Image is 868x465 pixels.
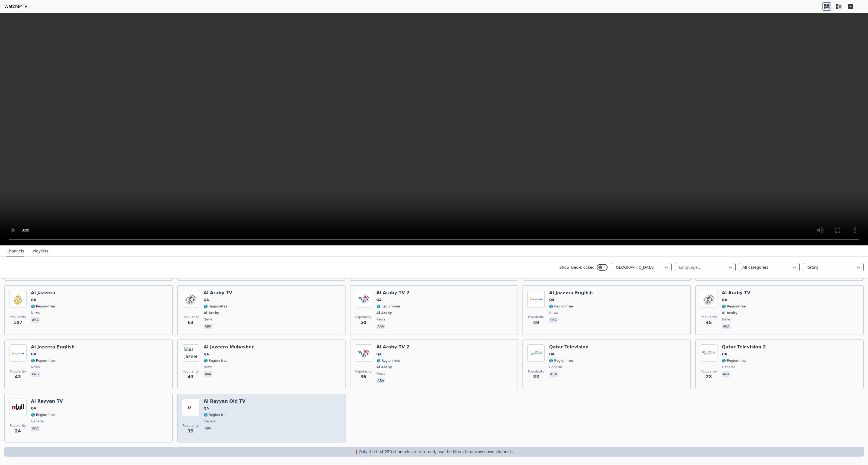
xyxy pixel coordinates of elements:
[31,419,44,424] span: general
[31,352,36,356] span: QA
[204,419,216,424] span: general
[549,371,558,377] p: ara
[722,317,730,322] span: news
[376,358,400,363] span: 🌎 Region-free
[182,344,199,362] img: Al Jazeera Mubasher
[204,298,209,302] span: QA
[533,319,539,326] span: 49
[376,324,385,329] p: ara
[31,426,40,431] p: ara
[549,317,558,323] p: eng
[376,317,385,322] span: news
[10,369,26,374] span: Popularity
[31,298,36,302] span: QA
[10,424,26,428] span: Popularity
[204,371,212,377] p: ara
[188,319,194,326] span: 63
[376,352,382,356] span: QA
[701,369,717,374] span: Popularity
[376,365,392,369] span: Al Araby
[188,374,194,380] span: 43
[31,358,55,363] span: 🌎 Region-free
[31,371,40,377] p: eng
[549,311,558,315] span: news
[204,311,219,315] span: Al Araby
[10,315,26,319] span: Popularity
[549,344,589,350] h6: Qatar Television
[549,352,554,356] span: QA
[204,358,228,363] span: 🌎 Region-free
[31,311,40,315] span: news
[527,290,545,307] img: Al Jazeera English
[722,371,730,377] p: ara
[204,426,212,431] p: ara
[722,358,746,363] span: 🌎 Region-free
[9,290,27,307] img: Al Jazeera
[355,290,372,307] img: Al Araby TV 2
[31,344,75,350] h6: Al Jazeera English
[183,315,199,319] span: Popularity
[188,428,194,434] span: 19
[204,365,212,369] span: news
[31,304,55,309] span: 🌎 Region-free
[700,344,717,362] img: Qatar Television 2
[9,399,27,416] img: Al Rayyan TV
[722,324,730,329] p: ara
[722,311,737,315] span: Al Araby
[13,319,22,326] span: 107
[549,365,562,369] span: general
[7,246,24,256] button: Channels
[183,424,199,428] span: Popularity
[701,315,717,319] span: Popularity
[9,344,27,362] img: Al Jazeera English
[376,371,385,376] span: news
[722,290,750,296] h6: Al Araby TV
[31,406,36,411] span: QA
[355,369,372,374] span: Popularity
[204,317,212,322] span: news
[376,344,410,350] h6: Al Araby TV 2
[204,399,245,404] h6: Al Rayyan Old TV
[527,344,545,362] img: Qatar Television
[204,413,228,417] span: 🌎 Region-free
[549,290,593,296] h6: Al Jazeera English
[722,298,727,302] span: QA
[549,304,573,309] span: 🌎 Region-free
[204,344,254,350] h6: Al Jazeera Mubasher
[204,304,228,309] span: 🌎 Region-free
[355,315,372,319] span: Popularity
[559,265,595,270] label: Show Geo-blocked
[33,246,48,256] button: Playlists
[722,304,746,309] span: 🌎 Region-free
[7,449,861,454] p: ❗️Only the first 250 channels are returned, use the filters to narrow down channels.
[722,365,735,369] span: general
[722,352,727,356] span: QA
[700,290,717,307] img: Al Araby TV
[182,290,199,307] img: Al Araby TV
[360,374,366,380] span: 36
[204,290,232,296] h6: Al Araby TV
[528,369,544,374] span: Popularity
[549,298,554,302] span: QA
[376,290,410,296] h6: Al Araby TV 2
[533,374,539,380] span: 33
[706,374,712,380] span: 28
[204,406,209,411] span: QA
[31,290,55,296] h6: Al Jazeera
[31,317,40,323] p: ara
[183,369,199,374] span: Popularity
[360,319,366,326] span: 50
[376,378,385,383] p: ara
[528,315,544,319] span: Popularity
[31,365,40,369] span: news
[204,324,212,329] p: ara
[31,399,63,404] h6: Al Rayyan TV
[722,344,766,350] h6: Qatar Television 2
[355,344,372,362] img: Al Araby TV 2
[15,374,21,380] span: 43
[4,3,27,10] a: WatchIPTV
[376,298,382,302] span: QA
[376,311,392,315] span: Al Araby
[204,352,209,356] span: QA
[182,399,199,416] img: Al Rayyan Old TV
